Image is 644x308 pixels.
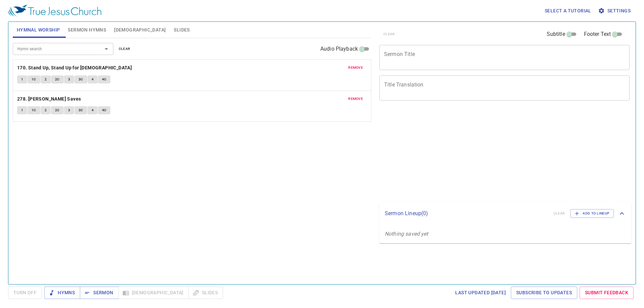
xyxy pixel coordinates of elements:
[452,287,508,299] a: Last updated [DATE]
[68,76,70,82] span: 3
[348,65,363,71] span: remove
[74,106,87,114] button: 3C
[88,106,98,114] button: 4
[17,26,60,34] span: Hymnal Worship
[385,209,548,218] p: Sermon Lineup ( 0 )
[344,95,367,103] button: remove
[41,75,51,83] button: 2
[21,107,23,113] span: 1
[44,287,80,299] button: Hymns
[17,95,82,103] button: 278. [PERSON_NAME] Saves
[547,30,565,38] span: Subtitle
[98,75,111,83] button: 4C
[570,209,614,218] button: Add to Lineup
[17,64,133,72] button: 170. Stand Up, Stand Up for [DEMOGRAPHIC_DATA]
[92,76,94,82] span: 4
[45,107,47,113] span: 2
[17,95,81,103] b: 278. [PERSON_NAME] Saves
[348,96,363,102] span: remove
[45,76,47,82] span: 2
[74,75,87,83] button: 3C
[102,44,111,54] button: Open
[597,5,633,17] button: Settings
[320,45,358,53] span: Audio Playback
[28,75,40,83] button: 1C
[64,106,74,114] button: 3
[68,107,70,113] span: 3
[174,26,190,34] span: Slides
[51,106,64,114] button: 2C
[78,107,83,113] span: 3C
[80,287,118,299] button: Sermon
[545,7,591,15] span: Select a tutorial
[68,26,106,34] span: Sermon Hymns
[344,64,367,72] button: remove
[85,289,113,297] span: Sermon
[17,106,27,114] button: 1
[542,5,594,17] button: Select a tutorial
[115,45,135,53] button: clear
[114,26,166,34] span: [DEMOGRAPHIC_DATA]
[119,46,130,52] span: clear
[599,7,631,15] span: Settings
[8,5,101,17] img: True Jesus Church
[585,289,628,297] span: Submit Feedback
[102,76,107,82] span: 4C
[64,75,74,83] button: 3
[28,106,40,114] button: 1C
[17,75,27,83] button: 1
[377,108,580,200] iframe: from-child
[584,30,611,38] span: Footer Text
[580,287,634,299] a: Submit Feedback
[50,289,75,297] span: Hymns
[51,75,64,83] button: 2C
[32,107,36,113] span: 1C
[17,64,132,72] b: 170. Stand Up, Stand Up for [DEMOGRAPHIC_DATA]
[379,202,631,225] div: Sermon Lineup(0)clearAdd to Lineup
[88,75,98,83] button: 4
[511,287,577,299] a: Subscribe to Updates
[575,210,609,217] span: Add to Lineup
[41,106,51,114] button: 2
[32,76,36,82] span: 1C
[102,107,107,113] span: 4C
[55,107,60,113] span: 2C
[92,107,94,113] span: 4
[21,76,23,82] span: 1
[385,231,428,237] i: Nothing saved yet
[78,76,83,82] span: 3C
[455,289,506,297] span: Last updated [DATE]
[55,76,60,82] span: 2C
[98,106,111,114] button: 4C
[516,289,572,297] span: Subscribe to Updates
